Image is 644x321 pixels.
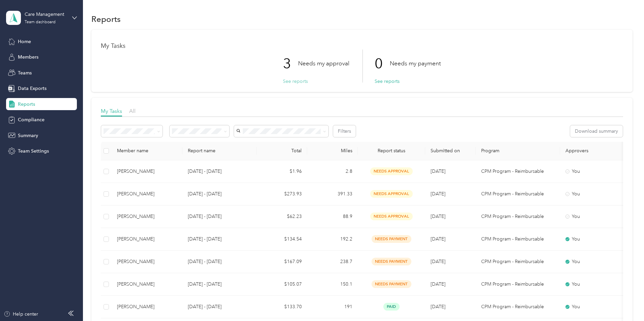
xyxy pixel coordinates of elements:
[188,258,251,265] p: [DATE] - [DATE]
[129,108,136,114] span: All
[307,228,358,251] td: 192.2
[117,303,177,311] div: [PERSON_NAME]
[481,235,555,243] p: CPM Program - Reimbursable
[476,296,560,318] td: CPM Program - Reimbursable
[25,20,56,24] div: Team dashboard
[283,50,298,78] p: 3
[307,160,358,183] td: 2.8
[25,11,67,18] div: Care Management
[307,183,358,205] td: 391.33
[117,258,177,265] div: [PERSON_NAME]
[481,303,555,311] p: CPM Program - Reimbursable
[481,281,555,288] p: CPM Program - Reimbursable
[18,54,38,61] span: Members
[431,168,445,174] span: [DATE]
[425,142,476,160] th: Submitted on
[18,148,49,155] span: Team Settings
[476,273,560,296] td: CPM Program - Reimbursable
[476,160,560,183] td: CPM Program - Reimbursable
[18,116,45,123] span: Compliance
[313,148,352,154] div: Miles
[307,296,358,318] td: 191
[4,311,38,318] button: Help center
[257,273,307,296] td: $105.07
[476,205,560,228] td: CPM Program - Reimbursable
[117,148,177,154] div: Member name
[18,38,31,45] span: Home
[375,78,400,85] button: See reports
[262,148,302,154] div: Total
[188,281,251,288] p: [DATE] - [DATE]
[565,190,622,198] div: You
[375,50,390,78] p: 0
[431,214,445,219] span: [DATE]
[117,190,177,198] div: [PERSON_NAME]
[476,251,560,273] td: CPM Program - Reimbursable
[565,213,622,220] div: You
[476,142,560,160] th: Program
[18,101,35,108] span: Reports
[257,296,307,318] td: $133.70
[481,258,555,265] p: CPM Program - Reimbursable
[18,69,32,76] span: Teams
[182,142,257,160] th: Report name
[18,132,38,139] span: Summary
[372,235,411,243] span: needs payment
[257,205,307,228] td: $62.23
[117,235,177,243] div: [PERSON_NAME]
[431,281,445,287] span: [DATE]
[18,85,47,92] span: Data Exports
[188,213,251,220] p: [DATE] - [DATE]
[257,228,307,251] td: $134.54
[112,142,182,160] th: Member name
[383,303,400,311] span: paid
[481,190,555,198] p: CPM Program - Reimbursable
[307,205,358,228] td: 88.9
[431,191,445,197] span: [DATE]
[257,251,307,273] td: $167.09
[91,15,121,23] h1: Reports
[370,190,413,198] span: needs approval
[372,280,411,288] span: needs payment
[570,125,623,137] button: Download summary
[188,190,251,198] p: [DATE] - [DATE]
[101,108,122,114] span: My Tasks
[257,183,307,205] td: $273.93
[117,281,177,288] div: [PERSON_NAME]
[307,251,358,273] td: 238.7
[431,236,445,242] span: [DATE]
[431,304,445,310] span: [DATE]
[565,258,622,265] div: You
[257,160,307,183] td: $1.96
[565,281,622,288] div: You
[117,168,177,175] div: [PERSON_NAME]
[565,168,622,175] div: You
[370,213,413,220] span: needs approval
[188,235,251,243] p: [DATE] - [DATE]
[390,59,441,68] p: Needs my payment
[188,168,251,175] p: [DATE] - [DATE]
[372,258,411,265] span: needs payment
[565,235,622,243] div: You
[117,213,177,220] div: [PERSON_NAME]
[560,142,627,160] th: Approvers
[481,168,555,175] p: CPM Program - Reimbursable
[283,78,308,85] button: See reports
[188,303,251,311] p: [DATE] - [DATE]
[565,303,622,311] div: You
[431,259,445,264] span: [DATE]
[101,42,623,50] h1: My Tasks
[307,273,358,296] td: 150.1
[481,213,555,220] p: CPM Program - Reimbursable
[476,183,560,205] td: CPM Program - Reimbursable
[606,283,644,321] iframe: Everlance-gr Chat Button Frame
[476,228,560,251] td: CPM Program - Reimbursable
[298,59,349,68] p: Needs my approval
[333,125,356,137] button: Filters
[370,167,413,175] span: needs approval
[363,148,420,154] span: Report status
